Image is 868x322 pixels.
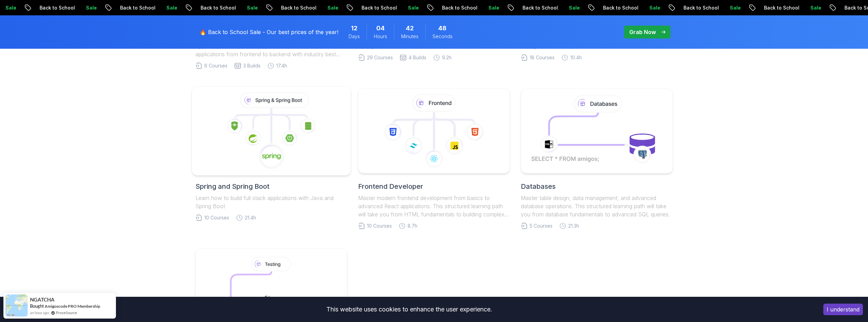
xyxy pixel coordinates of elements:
[376,24,385,33] span: 4 Hours
[105,4,151,11] p: Back to School
[393,4,415,11] p: Sale
[276,62,287,69] span: 17.4h
[45,304,100,309] a: Amigoscode PRO Membership
[749,4,795,11] p: Back to School
[195,182,347,191] h2: Spring and Spring Boot
[151,4,173,11] p: Sale
[507,4,554,11] p: Back to School
[374,33,387,40] span: Hours
[432,33,453,40] span: Seconds
[367,54,393,61] span: 29 Courses
[442,54,452,61] span: 9.2h
[204,62,227,69] span: 6 Courses
[71,4,93,11] p: Sale
[530,54,555,61] span: 18 Courses
[30,303,44,309] span: Bought
[473,4,495,11] p: Sale
[438,24,446,33] span: 48 Seconds
[795,4,817,11] p: Sale
[521,88,673,229] a: DatabasesMaster table design, data management, and advanced database operations. This structured ...
[358,88,510,229] a: Frontend DeveloperMaster modern frontend development from basics to advanced React applications. ...
[351,24,357,33] span: 12 Days
[367,223,392,229] span: 10 Courses
[56,310,77,316] a: ProveSource
[427,4,473,11] p: Back to School
[30,310,49,316] span: an hour ago
[200,28,338,36] p: 🔥 Back to School Sale - Our best prices of the year!
[668,4,715,11] p: Back to School
[358,182,510,191] h2: Frontend Developer
[358,194,510,218] p: Master modern frontend development from basics to advanced React applications. This structured le...
[204,214,229,221] span: 10 Courses
[186,4,232,11] p: Back to School
[347,4,393,11] p: Back to School
[715,4,737,11] p: Sale
[409,54,426,61] span: 4 Builds
[266,4,312,11] p: Back to School
[30,297,55,303] span: NGATCHA
[521,182,673,191] h2: Databases
[195,88,347,221] a: Spring and Spring BootLearn how to build full stack applications with Java and Spring Boot10 Cour...
[195,194,347,210] p: Learn how to build full stack applications with Java and Spring Boot
[530,223,553,229] span: 5 Courses
[349,33,360,40] span: Days
[401,33,418,40] span: Minutes
[5,302,813,317] div: This website uses cookies to enhance the user experience.
[312,4,334,11] p: Sale
[568,223,579,229] span: 21.3h
[406,24,414,33] span: 42 Minutes
[25,4,71,11] p: Back to School
[634,4,656,11] p: Sale
[554,4,576,11] p: Sale
[588,4,634,11] p: Back to School
[232,4,254,11] p: Sale
[5,294,28,317] img: provesource social proof notification image
[245,214,256,221] span: 21.4h
[408,223,417,229] span: 8.7h
[570,54,582,61] span: 10.4h
[629,28,656,36] p: Grab Now
[243,62,261,69] span: 3 Builds
[521,194,673,218] p: Master table design, data management, and advanced database operations. This structured learning ...
[823,304,863,315] button: Accept cookies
